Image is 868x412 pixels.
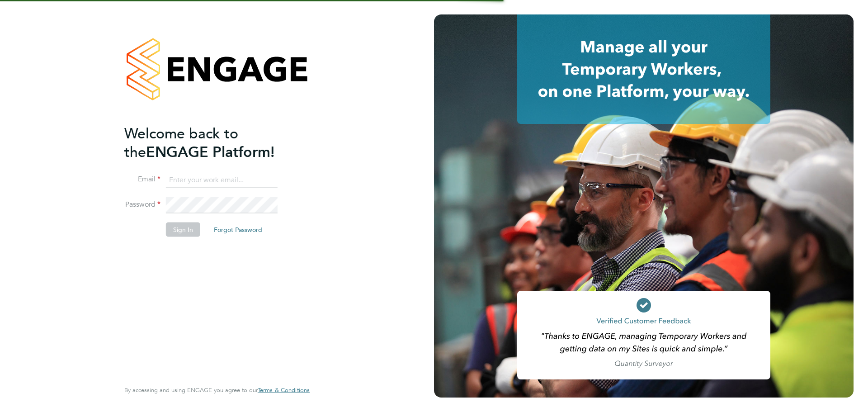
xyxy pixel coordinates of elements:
a: Terms & Conditions [258,387,310,394]
span: By accessing and using ENGAGE you agree to our [124,386,310,394]
span: Terms & Conditions [258,386,310,394]
button: Forgot Password [207,223,269,237]
h2: ENGAGE Platform! [124,124,301,161]
span: Welcome back to the [124,124,238,161]
input: Enter your work email... [166,172,278,188]
label: Password [124,200,160,209]
label: Email [124,175,160,184]
button: Sign In [166,223,200,237]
